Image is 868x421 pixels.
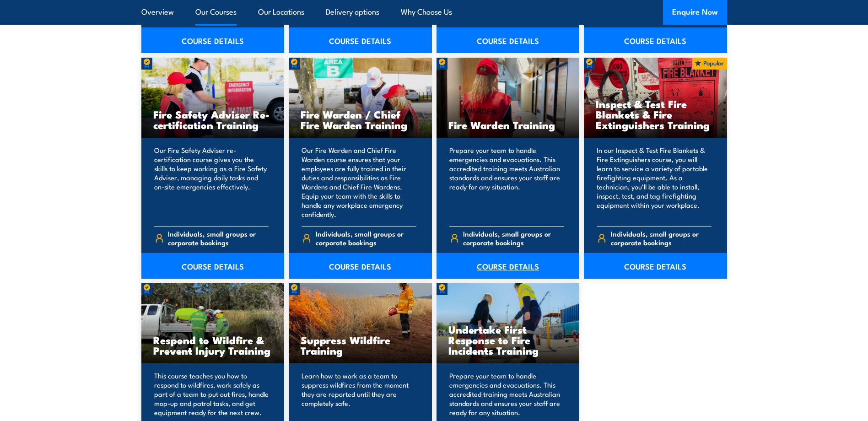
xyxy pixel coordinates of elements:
h3: Undertake First Response to Fire Incidents Training [448,324,568,356]
p: In our Inspect & Test Fire Blankets & Fire Extinguishers course, you will learn to service a vari... [597,146,712,219]
a: COURSE DETAILS [437,27,580,53]
p: Our Fire Warden and Chief Fire Warden course ensures that your employees are fully trained in the... [302,146,416,219]
h3: Fire Warden Training [448,119,568,130]
h3: Fire Safety Adviser Re-certification Training [153,109,273,130]
a: COURSE DETAILS [289,253,432,279]
a: COURSE DETAILS [584,253,727,279]
p: Prepare your team to handle emergencies and evacuations. This accredited training meets Australia... [449,371,564,417]
h3: Respond to Wildfire & Prevent Injury Training [153,335,273,356]
h3: Inspect & Test Fire Blankets & Fire Extinguishers Training [596,98,715,130]
span: Individuals, small groups or corporate bookings [168,229,269,247]
p: Our Fire Safety Adviser re-certification course gives you the skills to keep working as a Fire Sa... [154,146,269,219]
h3: Fire Warden / Chief Fire Warden Training [301,109,420,130]
a: COURSE DETAILS [141,253,285,279]
a: COURSE DETAILS [437,253,580,279]
p: Learn how to work as a team to suppress wildfires from the moment they are reported until they ar... [302,371,416,417]
p: This course teaches you how to respond to wildfires, work safely as part of a team to put out fir... [154,371,269,417]
span: Individuals, small groups or corporate bookings [316,229,416,247]
span: Individuals, small groups or corporate bookings [611,229,712,247]
h3: Suppress Wildfire Training [301,335,420,356]
a: COURSE DETAILS [289,27,432,53]
p: Prepare your team to handle emergencies and evacuations. This accredited training meets Australia... [449,146,564,219]
span: Individuals, small groups or corporate bookings [463,229,564,247]
a: COURSE DETAILS [141,27,285,53]
a: COURSE DETAILS [584,27,727,53]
